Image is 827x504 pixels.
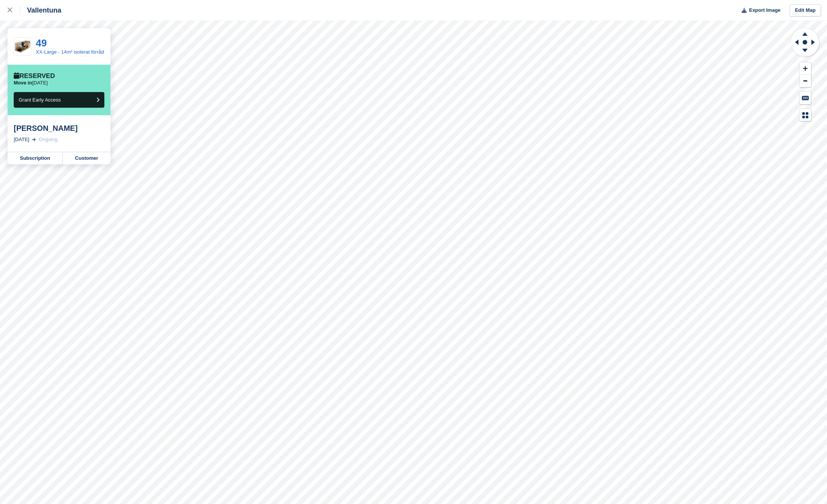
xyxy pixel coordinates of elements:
div: Ongoing [39,136,57,143]
button: Zoom In [800,62,811,75]
a: Customer [63,152,110,164]
div: [DATE] [14,136,29,143]
button: Grant Early Access [14,92,104,108]
img: ChatGPT%20Image%20Jul%208,%202025,%2010_07_13%20AM%20-%20Edited%20-%20Edited%201.png [14,39,32,53]
span: Grant Early Access [19,97,61,103]
button: Export Image [737,4,781,17]
p: [DATE] [14,80,48,86]
a: XX-Large - 14m² isolerat förråd [36,49,104,55]
a: 49 [36,37,47,49]
a: Edit Map [790,4,821,17]
a: Subscription [8,152,63,164]
div: Reserved [14,72,55,80]
div: [PERSON_NAME] [14,124,104,133]
div: Vallentuna [20,6,61,15]
span: Move in [14,80,32,86]
img: arrow-right-light-icn-cde0832a797a2874e46488d9cf13f60e5c3a73dbe684e267c42b8395dfbc2abf.svg [32,138,36,141]
button: Zoom Out [800,75,811,87]
span: Export Image [749,6,780,14]
button: Map Legend [800,109,811,121]
button: Keyboard Shortcuts [800,92,811,104]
